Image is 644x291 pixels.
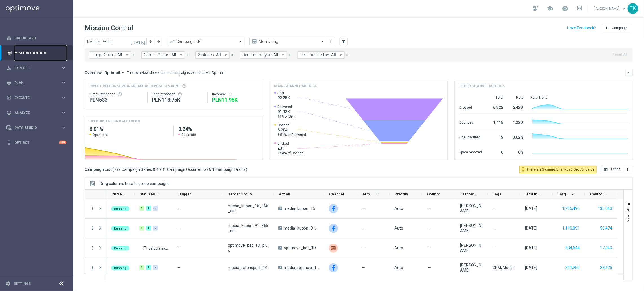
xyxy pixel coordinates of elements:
[177,226,181,230] span: —
[6,66,67,70] button: person_search Explore keyboard_arrow_right
[139,206,144,211] div: 1
[525,265,537,270] div: 01 Sep 2025, Monday
[14,81,61,85] span: Plan
[90,206,95,211] button: more_vert
[90,226,95,231] i: more_vert
[139,226,144,231] div: 1
[460,192,478,196] span: Last Modified By
[278,141,304,146] span: Clicked
[249,38,327,45] ng-select: Monitoring
[375,191,380,197] span: Calculate column
[525,192,543,196] span: First in Range
[169,39,175,44] i: trending_up
[558,192,569,196] span: Targeted Customers
[459,102,482,111] div: Dropped
[605,26,609,30] i: add
[100,181,170,186] span: Drag columns here to group campaigns
[89,92,143,96] div: Direct Response
[6,110,61,115] div: Analyze
[103,70,127,75] button: Optimail arrow_drop_down
[459,132,482,141] div: Unsubscribed
[6,36,12,41] i: equalizer
[61,125,66,130] i: keyboard_arrow_right
[6,111,67,115] button: track_changes Analyze keyboard_arrow_right
[152,96,203,103] div: PLN118,751
[90,245,95,250] i: more_vert
[85,258,106,278] div: Press SPACE to select this row.
[89,96,143,103] div: PLN533
[6,125,67,130] button: Data Studio keyboard_arrow_right
[394,206,403,211] span: Auto
[284,206,319,211] span: media_kupon_15_365_dni
[331,52,336,57] span: All
[599,264,613,271] button: 23,425
[106,238,617,258] div: Press SPACE to select this row.
[120,70,125,75] i: arrow_drop_down
[527,167,595,172] span: There are 3 campaigns with 3 Optibot cards
[61,80,66,85] i: keyboard_arrow_right
[85,167,247,172] h3: Campaign List
[623,166,633,173] button: more_vert
[111,206,129,211] colored-tag: Running
[14,135,59,150] a: Optibot
[626,207,631,222] span: Columns
[278,151,304,155] span: 3.24% of Opened
[6,96,67,100] div: play_circle_outline Execute keyboard_arrow_right
[278,266,282,269] span: A
[510,102,524,111] div: 6.42%
[14,30,66,45] a: Dashboard
[131,53,135,57] i: close
[6,80,12,85] i: gps_fixed
[61,110,66,115] i: keyboard_arrow_right
[14,282,31,285] a: Settings
[6,110,12,115] i: track_changes
[329,224,338,233] img: Facebook Custom Audience
[510,147,524,156] div: 0%
[362,192,375,196] span: Templates
[111,265,129,270] colored-tag: Running
[278,91,290,95] span: Sent
[177,246,181,250] span: —
[594,4,628,13] a: [PERSON_NAME]keyboard_arrow_down
[195,51,230,59] button: Statuses: All arrow_drop_down
[228,243,269,253] span: optimove_bet_1D_plus
[106,258,617,278] div: Press SPACE to select this row.
[493,226,496,231] span: —
[111,226,129,231] colored-tag: Running
[340,38,348,45] button: filter_alt
[117,52,122,57] span: All
[243,52,272,57] span: Recurrence type:
[567,26,596,30] input: Have Feedback?
[61,65,66,70] i: keyboard_arrow_right
[362,226,365,231] span: —
[460,263,483,273] div: Wojciech Witek
[278,207,282,210] span: A
[489,132,503,141] div: 15
[565,264,580,271] button: 311,250
[510,95,524,100] div: Rate
[565,244,580,252] button: 834,644
[328,38,334,45] button: more_vert
[460,223,483,233] div: Patryk Przybolewski
[148,245,169,251] p: Calculating...
[153,265,158,270] div: 5
[628,3,638,14] div: TK
[228,92,233,96] i: refresh
[212,92,258,96] div: Increase
[278,246,282,250] span: A
[274,83,318,89] h4: Main channel metrics
[6,125,61,130] div: Data Studio
[92,52,116,57] span: Target Group:
[140,192,155,196] span: Statuses
[106,199,617,219] div: Press SPACE to select this row.
[278,123,306,127] span: Opened
[6,140,67,145] button: lightbulb Optibot +10
[6,81,67,85] button: gps_fixed Plan keyboard_arrow_right
[85,38,147,45] input: Select date range
[284,226,319,231] span: media_kupon_91_365_dni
